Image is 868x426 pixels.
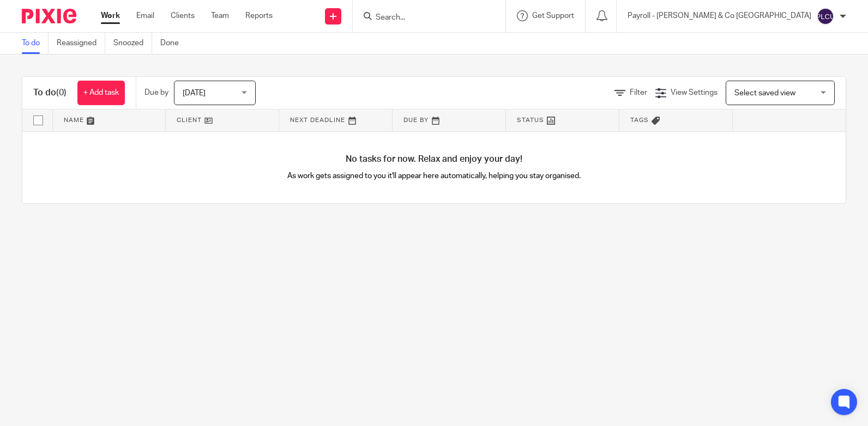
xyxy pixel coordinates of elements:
a: Done [160,33,187,54]
span: Select saved view [734,89,795,97]
p: Payroll - [PERSON_NAME] & Co [GEOGRAPHIC_DATA] [628,10,811,21]
p: As work gets assigned to you it'll appear here automatically, helping you stay organised. [228,171,640,181]
a: Reassigned [57,33,105,54]
span: (0) [56,88,67,97]
span: View Settings [671,89,718,96]
span: [DATE] [183,89,206,97]
img: svg%3E [817,8,834,25]
a: + Add task [77,81,125,105]
p: Due by [144,87,168,98]
span: Get Support [532,12,574,20]
a: Work [101,10,120,21]
img: Pixie [22,9,76,23]
h4: No tasks for now. Relax and enjoy your day! [22,154,846,165]
h1: To do [33,87,67,99]
input: Search [375,13,473,23]
a: Snoozed [113,33,152,54]
a: Clients [171,10,195,21]
span: Filter [630,89,647,96]
a: Team [211,10,229,21]
a: To do [22,33,49,54]
a: Reports [245,10,273,21]
a: Email [136,10,154,21]
span: Tags [630,117,649,123]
